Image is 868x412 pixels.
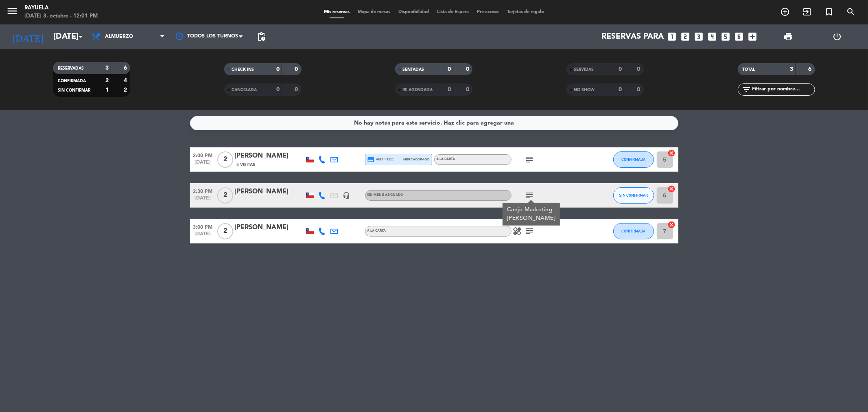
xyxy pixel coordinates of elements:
[58,88,90,92] span: SIN CONFIRMAR
[621,157,645,162] span: CONFIRMADA
[619,87,622,92] strong: 0
[367,193,404,197] span: Sin menú asignado
[833,32,842,42] i: power_settings_new
[190,231,216,241] span: [DATE]
[790,66,793,72] strong: 3
[668,149,676,157] i: cancel
[58,66,84,70] span: RESERVADAS
[190,195,216,205] span: [DATE]
[780,7,790,17] i: add_circle_outline
[367,156,375,163] i: credit_card
[24,4,98,12] div: Rayuela
[433,10,473,14] span: Lista de Espera
[448,66,451,72] strong: 0
[403,157,429,162] span: mercadopago
[354,10,394,14] span: Mapa de mesas
[808,66,813,72] strong: 6
[58,79,86,83] span: CONFIRMADA
[525,191,535,200] i: subject
[124,65,129,71] strong: 6
[295,66,300,72] strong: 0
[802,7,812,17] i: exit_to_app
[667,31,678,42] i: looks_one
[602,32,664,42] span: Reservas para
[256,32,266,42] span: pending_actions
[466,87,471,92] strong: 0
[24,12,98,20] div: [DATE] 3. octubre - 12:01 PM
[237,162,256,168] span: 5 Visitas
[190,160,216,169] span: [DATE]
[124,78,129,83] strong: 4
[402,88,433,92] span: RE AGENDADA
[621,229,645,233] span: CONFIRMADA
[637,66,642,72] strong: 0
[105,34,133,39] span: Almuerzo
[190,186,216,195] span: 2:30 PM
[466,66,471,72] strong: 0
[217,151,233,168] span: 2
[295,87,300,92] strong: 0
[752,85,815,94] input: Filtrar por nombre...
[694,31,704,42] i: looks_3
[354,118,514,128] div: No hay notas para este servicio. Haz clic para agregar una
[6,5,18,20] button: menu
[707,31,718,42] i: looks_4
[668,221,676,229] i: cancel
[190,222,216,231] span: 3:00 PM
[748,31,758,42] i: add_box
[743,68,755,72] span: TOTAL
[437,158,455,161] span: A la carta
[105,65,109,71] strong: 3
[613,151,654,168] button: CONFIRMADA
[235,222,304,233] div: [PERSON_NAME]
[402,68,424,72] span: SENTADAS
[367,156,394,163] span: visa * 8211
[448,87,451,92] strong: 0
[613,223,654,239] button: CONFIRMADA
[276,87,280,92] strong: 0
[513,226,523,236] i: healing
[619,193,648,197] span: SIN CONFIRMAR
[574,88,595,92] span: NO SHOW
[503,10,548,14] span: Tarjetas de regalo
[824,7,834,17] i: turned_in_not
[190,150,216,160] span: 2:00 PM
[473,10,503,14] span: Pre-acceso
[813,24,862,49] div: LOG OUT
[232,88,257,92] span: CANCELADA
[105,78,109,83] strong: 2
[613,187,654,204] button: SIN CONFIRMAR
[846,7,856,17] i: search
[668,185,676,193] i: cancel
[232,68,254,72] span: CHECK INS
[217,187,233,204] span: 2
[619,66,622,72] strong: 0
[217,223,233,239] span: 2
[320,10,354,14] span: Mis reservas
[680,31,691,42] i: looks_two
[235,186,304,197] div: [PERSON_NAME]
[507,206,555,223] div: Canje Marketing [PERSON_NAME]
[721,31,731,42] i: looks_5
[394,10,433,14] span: Disponibilidad
[6,5,18,17] i: menu
[742,85,752,94] i: filter_list
[367,229,386,232] span: A la carta
[525,226,535,236] i: subject
[235,151,304,161] div: [PERSON_NAME]
[124,87,129,93] strong: 2
[276,66,280,72] strong: 0
[343,192,350,199] i: headset_mic
[574,68,594,72] span: SERVIDAS
[6,28,49,46] i: [DATE]
[105,87,109,93] strong: 1
[76,32,85,42] i: arrow_drop_down
[783,32,793,42] span: print
[734,31,745,42] i: looks_6
[637,87,642,92] strong: 0
[525,155,535,164] i: subject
